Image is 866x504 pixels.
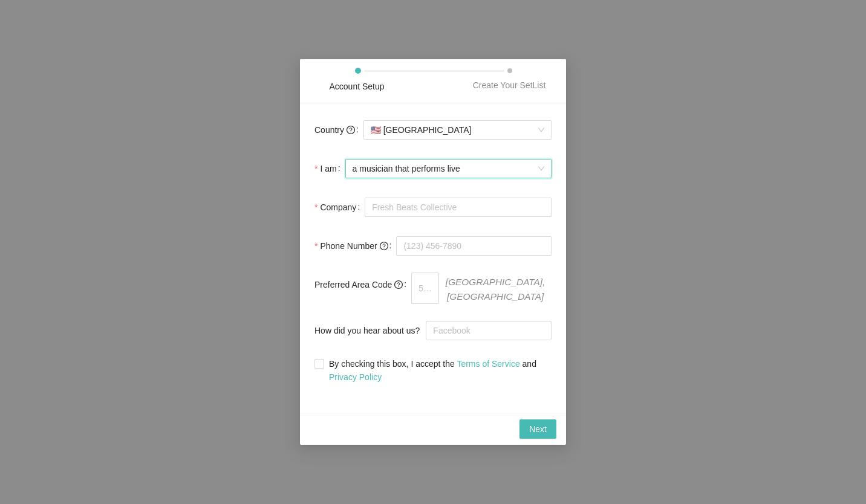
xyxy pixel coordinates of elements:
span: Country [314,123,355,137]
button: Next [519,419,556,439]
span: question-circle [394,280,403,289]
a: Terms of Service [457,359,519,369]
span: question-circle [380,242,388,250]
label: How did you hear about us? [314,318,426,343]
input: Company [365,198,552,217]
span: question-circle [347,126,355,134]
div: Create Your SetList [473,79,546,92]
span: Next [529,422,547,436]
a: Privacy Policy [329,372,382,382]
span: 🇺🇸 [371,125,381,135]
span: By checking this box, I accept the and [324,357,552,384]
input: How did you hear about us? [426,321,552,340]
input: (123) 456-7890 [396,236,552,256]
span: Phone Number [320,239,388,253]
input: 510 [411,273,439,304]
span: Preferred Area Code [314,278,403,291]
span: a musician that performs live [353,160,544,178]
div: Account Setup [329,80,384,93]
span: [GEOGRAPHIC_DATA], [GEOGRAPHIC_DATA] [439,273,552,304]
label: Company [314,195,365,219]
span: [GEOGRAPHIC_DATA] [371,121,544,139]
label: I am [314,157,345,181]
